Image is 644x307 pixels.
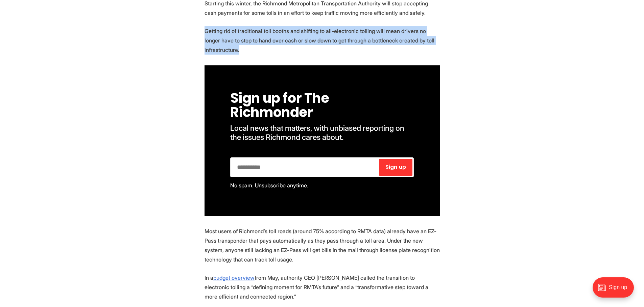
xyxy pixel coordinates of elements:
[213,274,255,281] a: budget overview
[205,226,440,264] p: Most users of Richmond’s toll roads (around 75% according to RMTA data) already have an EZ-Pass t...
[230,123,406,142] span: Local news that matters, with unbiased reporting on the issues Richmond cares about.
[230,182,308,189] span: No spam. Unsubscribe anytime.
[379,159,413,176] button: Sign up
[385,164,406,170] span: Sign up
[205,26,440,55] p: Getting rid of traditional toll booths and shifting to all-electronic tolling will mean drivers n...
[205,273,440,301] p: In a from May, authority CEO [PERSON_NAME] called the transition to electronic tolling a “definin...
[230,89,332,122] span: Sign up for The Richmonder
[587,274,644,307] iframe: portal-trigger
